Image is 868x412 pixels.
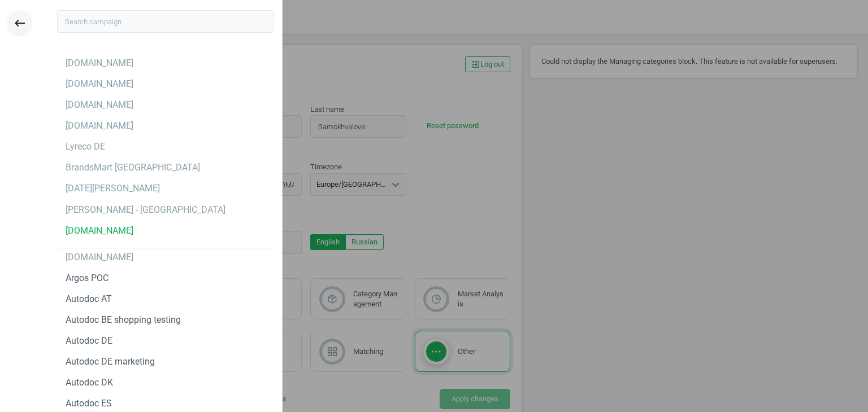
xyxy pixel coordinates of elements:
div: [DATE][PERSON_NAME] [66,182,160,195]
div: [PERSON_NAME] - [GEOGRAPHIC_DATA] [66,204,225,216]
div: Autodoc DK [66,376,113,389]
div: Argos POC [66,272,108,284]
div: [DOMAIN_NAME] [66,78,133,90]
i: keyboard_backspace [13,16,27,30]
button: keyboard_backspace [7,10,33,37]
div: Lyreco DE [66,141,105,153]
div: [DOMAIN_NAME] [66,57,133,69]
div: [DOMAIN_NAME] [66,99,133,111]
div: Autodoc DE [66,335,112,347]
div: Autodoc BE shopping testing [66,314,181,326]
div: Autodoc DE marketing [66,356,155,368]
div: [DOMAIN_NAME] [66,120,133,132]
div: [DOMAIN_NAME] [66,225,133,237]
div: BrandsMart [GEOGRAPHIC_DATA] [66,161,200,174]
div: Autodoc AT [66,293,112,305]
div: [DOMAIN_NAME] [66,251,133,264]
div: Autodoc ES [66,397,112,410]
input: Search campaign [57,10,274,33]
